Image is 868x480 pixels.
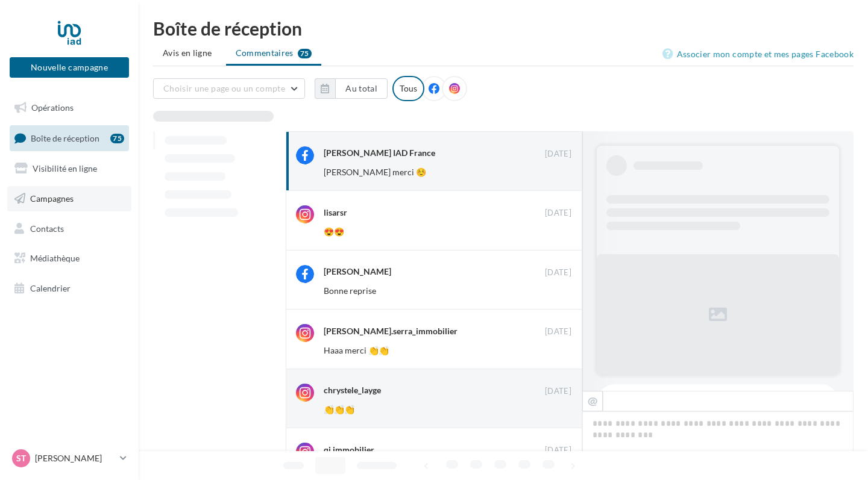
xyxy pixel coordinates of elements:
a: Opérations [7,95,131,120]
a: Visibilité en ligne [7,156,131,181]
div: [PERSON_NAME] IAD France [324,147,435,159]
div: qi.immobilier [324,444,374,456]
span: Campagnes [30,193,74,204]
button: Au total [335,78,388,99]
div: Tous [392,76,424,101]
span: [DATE] [545,208,571,219]
span: [DATE] [545,445,571,456]
span: ST [16,452,26,464]
span: Avis en ligne [163,47,212,59]
span: Boîte de réception [31,132,99,143]
span: Choisir une page ou un compte [163,83,285,93]
div: [PERSON_NAME] [324,266,391,278]
a: Campagnes [7,186,131,211]
button: Au total [315,78,388,99]
span: Opérations [31,102,74,113]
a: Contacts [7,216,131,242]
a: Associer mon compte et mes pages Facebook [662,47,854,61]
div: 75 [110,134,124,143]
span: Médiathèque [30,253,80,263]
span: 👏👏 Bravooo pour ces avis 😍 [324,464,440,474]
span: [DATE] [545,149,571,160]
div: lisarsr [324,207,347,219]
button: Choisir une page ou un compte [153,78,305,99]
span: Haaa merci 👏👏 [324,345,389,355]
div: [PERSON_NAME].serra_immobilier [324,325,458,337]
div: Boîte de réception [153,19,854,37]
a: ST [PERSON_NAME] [10,447,129,470]
span: Bonne reprise [324,285,376,296]
span: Contacts [30,223,64,233]
button: Nouvelle campagne [10,57,129,78]
span: Visibilité en ligne [33,163,97,173]
p: [PERSON_NAME] [35,452,115,464]
a: Boîte de réception75 [7,125,131,151]
span: 👏👏👏 [324,404,354,414]
span: [DATE] [545,386,571,397]
a: Médiathèque [7,246,131,271]
span: [PERSON_NAME] merci ☺️ [324,167,426,177]
span: [DATE] [545,326,571,337]
a: Calendrier [7,276,131,301]
span: Calendrier [30,283,71,293]
span: 😍😍 [324,226,344,237]
span: [DATE] [545,267,571,278]
div: chrystele_layge [324,384,381,396]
